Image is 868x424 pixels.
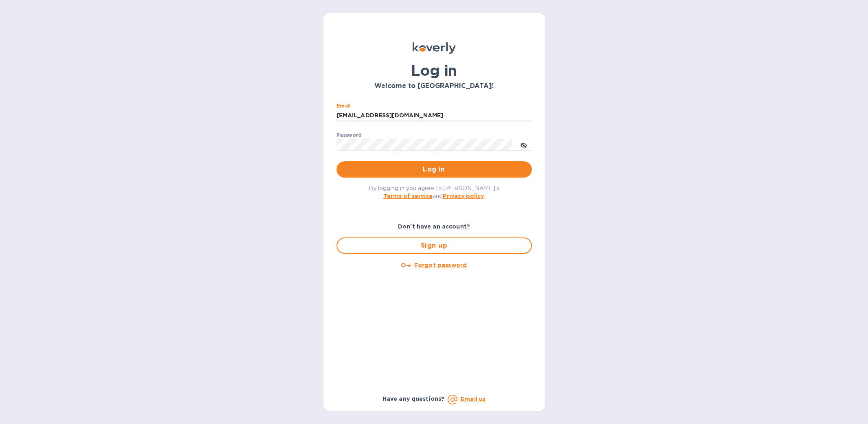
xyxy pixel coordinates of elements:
[383,395,445,402] b: Have any questions?
[337,133,361,138] label: Password
[414,262,467,268] u: Forgot password
[516,136,532,153] button: toggle password visibility
[461,396,485,402] a: Email us
[413,42,456,54] img: Koverly
[337,110,532,122] input: Enter email address
[369,185,499,199] span: By logging in you agree to [PERSON_NAME]'s and .
[383,193,433,199] a: Terms of service
[337,161,532,178] button: Log in
[343,165,525,174] span: Log in
[337,237,532,254] button: Sign up
[344,241,525,250] span: Sign up
[443,193,484,199] a: Privacy policy
[337,103,351,108] label: Email
[337,82,532,90] h3: Welcome to [GEOGRAPHIC_DATA]!
[398,223,470,230] b: Don't have an account?
[337,62,532,79] h1: Log in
